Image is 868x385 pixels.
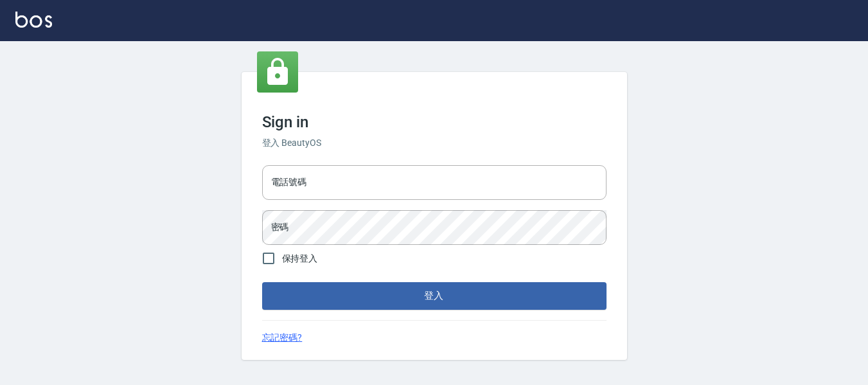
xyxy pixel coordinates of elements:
[262,331,303,345] a: 忘記密碼?
[262,136,607,150] h6: 登入 BeautyOS
[282,252,318,265] span: 保持登入
[15,12,52,28] img: Logo
[262,113,607,131] h3: Sign in
[262,282,607,309] button: 登入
